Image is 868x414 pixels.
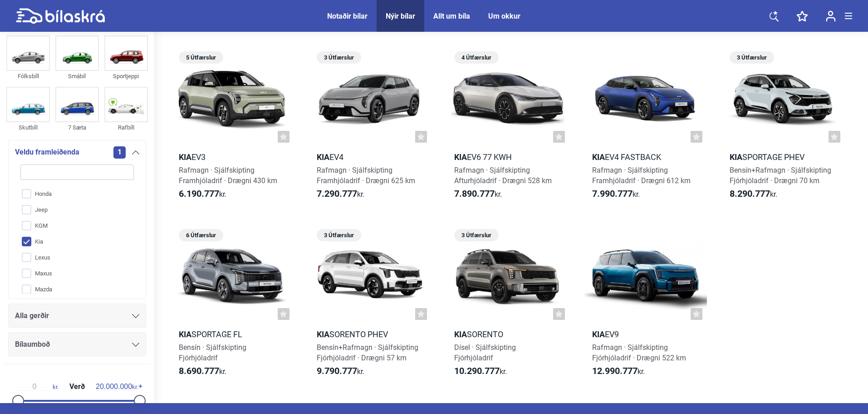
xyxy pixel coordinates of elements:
span: Rafmagn · Sjálfskipting Framhjóladrif · Drægni 612 km [592,166,691,185]
b: 10.290.777 [454,365,500,376]
b: 7.890.777 [454,188,495,199]
span: Alla gerðir [15,309,49,322]
span: Rafmagn · Sjálfskipting Framhjóladrif · Drægni 625 km [317,166,415,185]
b: 8.690.777 [179,365,219,376]
b: Kia [592,329,605,339]
span: Bensín+Rafmagn · Sjálfskipting Fjórhjóladrif · Drægni 57 km [317,343,418,362]
span: Rafmagn · Sjálfskipting Framhjóladrif · Drægni 430 km [179,166,277,185]
h2: Sorento [446,329,569,339]
span: Veldu framleiðenda [15,146,79,159]
h2: EV4 [309,152,432,162]
b: Kia [317,152,329,162]
span: kr. [454,189,502,200]
b: 12.990.777 [592,365,638,376]
b: 8.290.777 [730,188,770,199]
a: Nýir bílar [386,12,415,20]
b: Kia [317,329,329,339]
a: 3 ÚtfærslurKiaSorento PHEVBensín+Rafmagn · SjálfskiptingFjórhjóladrif · Drægni 57 km9.790.777kr. [309,226,432,385]
b: 6.190.777 [179,188,219,199]
span: 3 Útfærslur [321,51,357,64]
span: 6 Útfærslur [183,229,219,241]
a: KiaEV9Rafmagn · SjálfskiptingFjórhjóladrif · Drægni 522 km12.990.777kr. [584,226,707,385]
b: Kia [592,152,605,162]
span: kr. [317,189,364,200]
a: Notaðir bílar [327,12,368,20]
b: Kia [454,329,467,339]
span: 3 Útfærslur [321,229,357,241]
div: Fólksbíll [6,71,50,81]
b: Kia [179,329,191,339]
a: 3 ÚtfærslurKiaSportage PHEVBensín+Rafmagn · SjálfskiptingFjórhjóladrif · Drægni 70 km8.290.777kr. [721,48,845,207]
span: 3 Útfærslur [734,51,770,64]
span: Verð [67,383,87,390]
h2: EV3 [171,152,294,162]
b: Kia [179,152,191,162]
h2: Sportage FL [171,329,294,339]
span: Rafmagn · Sjálfskipting Fjórhjóladrif · Drægni 522 km [592,343,686,362]
span: kr. [454,366,507,377]
b: 9.790.777 [317,365,357,376]
span: kr. [317,366,364,377]
span: Dísel · Sjálfskipting Fjórhjóladrif [454,343,516,362]
b: 7.990.777 [592,188,633,199]
span: kr. [592,366,645,377]
div: Skutbíll [6,122,50,133]
img: user-login.svg [826,10,836,22]
div: Rafbíll [104,122,148,133]
span: Bensín · Sjálfskipting Fjórhjóladrif [179,343,246,362]
span: Bílaumboð [15,338,50,351]
h2: EV4 Fastback [584,152,707,162]
a: 3 ÚtfærslurKiaSorentoDísel · SjálfskiptingFjórhjóladrif10.290.777kr. [446,226,569,385]
div: 7 Sæta [55,122,99,133]
h2: EV6 77 kWh [446,152,569,162]
span: kr. [96,383,138,391]
a: 4 ÚtfærslurKiaEV6 77 kWhRafmagn · SjálfskiptingAfturhjóladrif · Drægni 528 km7.890.777kr. [446,48,569,207]
h2: Sportage PHEV [721,152,845,162]
a: Allt um bíla [433,12,470,20]
a: 6 ÚtfærslurKiaSportage FLBensín · SjálfskiptingFjórhjóladrif8.690.777kr. [171,226,294,385]
span: 1 [113,146,126,158]
span: kr. [179,189,226,200]
span: kr. [730,189,777,200]
h2: EV9 [584,329,707,339]
a: 5 ÚtfærslurKiaEV3Rafmagn · SjálfskiptingFramhjóladrif · Drægni 430 km6.190.777kr. [171,48,294,207]
span: kr. [179,366,226,377]
a: KiaEV4 FastbackRafmagn · SjálfskiptingFramhjóladrif · Drægni 612 km7.990.777kr. [584,48,707,207]
b: Kia [454,152,467,162]
span: kr. [592,189,640,200]
b: 7.290.777 [317,188,357,199]
b: Kia [730,152,742,162]
span: 3 Útfærslur [459,229,494,241]
span: 5 Útfærslur [183,51,219,64]
div: Smábíl [55,71,99,81]
span: kr. [16,383,59,391]
span: Rafmagn · Sjálfskipting Afturhjóladrif · Drægni 528 km [454,166,552,185]
a: Um okkur [488,12,520,20]
h2: Sorento PHEV [309,329,432,339]
div: Sportjeppi [104,71,148,81]
a: 3 ÚtfærslurKiaEV4Rafmagn · SjálfskiptingFramhjóladrif · Drægni 625 km7.290.777kr. [309,48,432,207]
span: Bensín+Rafmagn · Sjálfskipting Fjórhjóladrif · Drægni 70 km [730,166,831,185]
span: 4 Útfærslur [459,51,494,64]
